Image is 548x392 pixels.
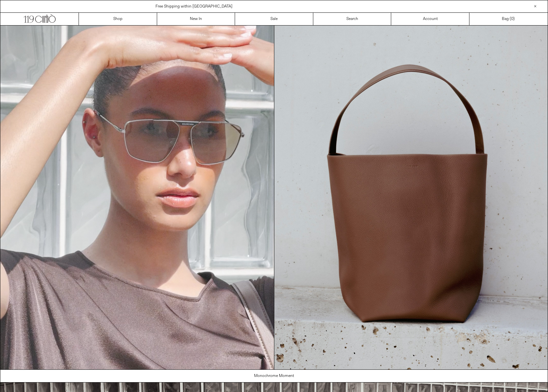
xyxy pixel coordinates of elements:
[235,13,313,25] a: Sale
[79,13,157,25] a: Shop
[155,4,232,9] a: Free Shipping within [GEOGRAPHIC_DATA]
[0,370,548,382] a: Monochrome Moment
[313,13,392,25] a: Search
[391,13,469,25] a: Account
[0,366,274,371] a: Your browser does not support the video tag.
[511,16,515,22] span: )
[0,26,274,369] video: Your browser does not support the video tag.
[157,13,235,25] a: New In
[469,13,548,25] a: Bag ()
[511,16,513,22] span: 0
